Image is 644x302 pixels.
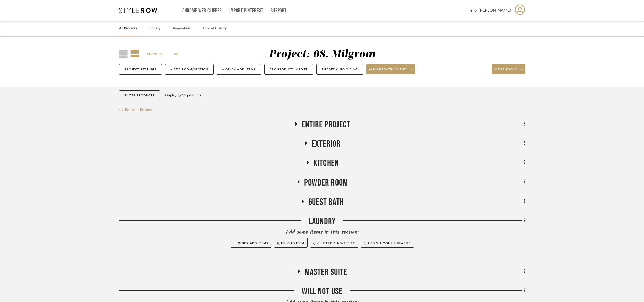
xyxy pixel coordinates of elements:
[264,64,313,75] button: CSV Product Import
[269,49,375,60] div: Project: 08. Milgrom
[229,9,263,13] a: Import Pinterest
[119,229,525,236] div: Add some items in this section:
[150,25,160,32] a: Library
[119,90,160,101] button: Filter Products
[310,238,358,248] button: Clip from a website
[271,9,287,13] a: Support
[217,64,261,75] button: + Quick Add Items
[119,25,137,32] a: All Projects
[495,68,517,75] span: More tools
[203,25,227,32] a: Upload History
[308,197,344,208] span: Guest Bath
[119,64,162,75] button: Project Settings
[173,25,190,32] a: Inspiration
[305,267,347,278] span: Master Suite
[231,238,272,248] button: Quick Add Items
[125,107,152,113] span: Reorder Rooms
[366,64,415,74] button: Share with client
[274,238,308,248] button: Upload Item
[492,64,525,74] button: More tools
[119,107,152,113] button: Reorder Rooms
[165,90,201,100] div: Displaying 31 products
[182,9,222,13] a: Chrome Web Clipper
[313,158,339,169] span: Kitchen
[467,7,511,13] span: Hello, [PERSON_NAME]
[316,64,363,75] button: Budget & Invoicing
[304,177,348,188] span: Powder Room
[369,68,407,75] span: Share with client
[238,242,268,245] span: Quick Add Items
[165,64,214,75] button: + Add Room/Section
[302,119,350,130] span: Entire Project
[361,238,414,248] button: Add via your libraries
[312,139,341,149] span: Exterior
